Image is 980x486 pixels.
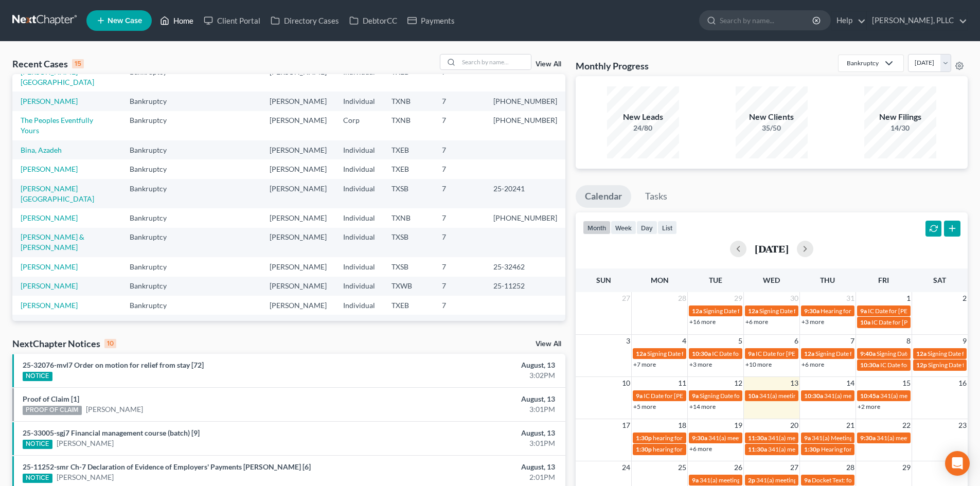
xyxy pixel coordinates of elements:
[21,232,84,251] a: [PERSON_NAME] & [PERSON_NAME]
[877,350,969,357] span: Signing Date for [PERSON_NAME]
[621,292,631,304] span: 27
[21,262,78,271] a: [PERSON_NAME]
[344,11,402,30] a: DebtorCC
[108,17,142,25] span: New Case
[335,208,383,227] td: Individual
[708,434,808,442] span: 341(a) meeting for [PERSON_NAME]
[485,208,565,227] td: [PHONE_NUMBER]
[384,360,555,370] div: August, 13
[383,228,434,257] td: TXSB
[485,179,565,208] td: 25-20241
[384,438,555,448] div: 3:01PM
[789,377,799,389] span: 13
[583,221,611,235] button: month
[905,335,912,347] span: 8
[21,116,93,135] a: The Peoples Eventfully Yours
[607,123,679,133] div: 24/80
[383,111,434,140] td: TXNB
[845,461,856,474] span: 28
[689,318,716,326] a: +16 more
[383,140,434,159] td: TXEB
[335,111,383,140] td: Corp
[815,350,907,357] span: Signing Date for [PERSON_NAME]
[335,296,383,315] td: Individual
[21,97,78,105] a: [PERSON_NAME]
[901,461,912,474] span: 29
[434,315,485,334] td: 7
[689,403,716,410] a: +14 more
[677,292,687,304] span: 28
[681,335,687,347] span: 4
[485,92,565,111] td: [PHONE_NUMBER]
[104,339,116,348] div: 10
[536,340,561,348] a: View All
[636,185,676,208] a: Tasks
[121,277,186,296] td: Bankruptcy
[768,434,867,442] span: 341(a) meeting for [PERSON_NAME]
[759,392,859,400] span: 341(a) meeting for [PERSON_NAME]
[335,179,383,208] td: Individual
[121,315,186,334] td: Bankruptcy
[812,434,912,442] span: 341(a) Meeting for [PERSON_NAME]
[383,315,434,334] td: TXNB
[23,394,79,403] a: Proof of Claim [1]
[768,445,867,453] span: 341(a) meeting for [PERSON_NAME]
[647,350,767,357] span: Signing Date for [PERSON_NAME], Tereyana
[261,315,335,334] td: [PERSON_NAME]
[709,276,722,284] span: Tue
[804,307,819,315] span: 9:30a
[756,350,834,357] span: IC Date for [PERSON_NAME]
[748,307,758,315] span: 12a
[121,257,186,276] td: Bankruptcy
[434,179,485,208] td: 7
[57,438,114,448] a: [PERSON_NAME]
[821,307,955,315] span: Hearing for [PERSON_NAME] & [PERSON_NAME]
[383,62,434,92] td: TXEB
[901,419,912,431] span: 22
[945,451,970,476] div: Open Intercom Messenger
[789,292,799,304] span: 30
[384,370,555,381] div: 3:02PM
[880,392,979,400] span: 341(a) meeting for [PERSON_NAME]
[916,350,926,357] span: 12a
[748,445,767,453] span: 11:30a
[485,111,565,140] td: [PHONE_NUMBER]
[748,350,755,357] span: 9a
[692,434,707,442] span: 9:30a
[860,361,879,369] span: 10:30a
[335,228,383,257] td: Individual
[86,404,143,415] a: [PERSON_NAME]
[23,428,200,437] a: 25-33005-sgj7 Financial management course (batch) [9]
[657,221,677,235] button: list
[636,445,652,453] span: 1:30p
[957,419,968,431] span: 23
[121,228,186,257] td: Bankruptcy
[677,461,687,474] span: 25
[733,377,743,389] span: 12
[877,434,976,442] span: 341(a) meeting for [PERSON_NAME]
[793,335,799,347] span: 6
[23,462,311,471] a: 25-11252-smr Ch-7 Declaration of Evidence of Employers' Payments [PERSON_NAME] [6]
[720,11,814,30] input: Search by name...
[961,335,968,347] span: 9
[21,320,78,329] a: [PERSON_NAME]
[759,307,851,315] span: Signing Date for [PERSON_NAME]
[636,434,652,442] span: 1:30p
[12,337,116,350] div: NextChapter Notices
[611,221,636,235] button: week
[621,419,631,431] span: 17
[23,440,52,449] div: NOTICE
[23,406,82,415] div: PROOF OF CLAIM
[536,61,561,68] a: View All
[755,243,789,254] h2: [DATE]
[733,419,743,431] span: 19
[383,296,434,315] td: TXEB
[384,404,555,415] div: 3:01PM
[21,184,94,203] a: [PERSON_NAME][GEOGRAPHIC_DATA]
[23,474,52,483] div: NOTICE
[860,434,876,442] span: 9:30a
[636,392,643,400] span: 9a
[849,335,856,347] span: 7
[748,392,758,400] span: 10a
[155,11,199,30] a: Home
